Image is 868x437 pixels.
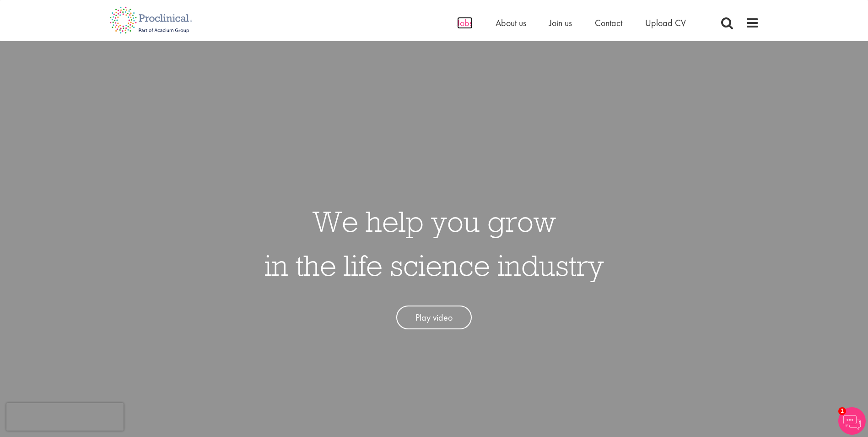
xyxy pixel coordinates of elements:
[595,17,622,29] a: Contact
[496,17,526,29] a: About us
[645,17,686,29] a: Upload CV
[838,407,846,415] span: 1
[396,306,472,330] a: Play video
[264,199,604,287] h1: We help you grow in the life science industry
[549,17,572,29] a: Join us
[838,407,866,435] img: Chatbot
[457,17,473,29] a: Jobs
